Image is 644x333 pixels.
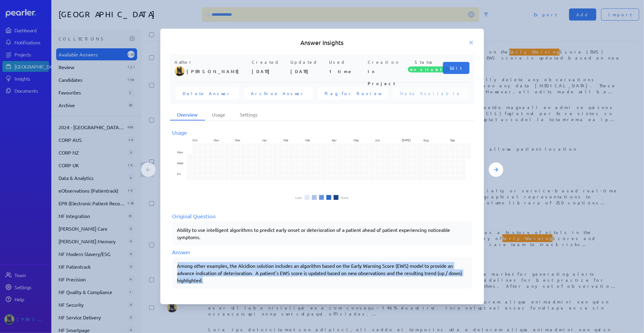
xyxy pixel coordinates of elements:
p: Created [252,59,288,65]
li: More [341,196,349,199]
span: Available [408,66,450,72]
button: Edit [443,62,469,74]
div: Original Question [172,212,472,220]
text: Nov [214,138,219,142]
text: Wed [177,161,183,165]
p: In Project [368,65,404,77]
button: Delete Answer [176,87,239,99]
p: Among other examples, the Alcidion solution includes an algorithm based on the Early Warning Scor... [177,262,467,284]
p: Updated [291,59,327,65]
p: Author [175,59,250,65]
span: Make Available [400,90,461,96]
p: 1 time [329,65,366,77]
text: Mon [177,150,183,154]
p: [DATE] [291,65,327,77]
text: Jun [375,138,380,142]
p: Status [407,59,443,65]
div: Answer [172,248,472,256]
text: [DATE] [402,138,411,142]
h5: Answer Insights [170,38,474,47]
span: Delete Answer [183,90,232,96]
text: Apr [332,138,337,142]
div: Usage [172,128,472,136]
button: Next Answer [489,162,503,177]
text: Oct [192,138,197,142]
button: Make Available [393,87,469,99]
span: Edit [450,65,462,71]
li: Settings [233,109,265,120]
text: Aug [424,138,429,142]
span: Flag for Review [325,90,381,96]
text: May [354,138,359,142]
span: Archive Answer [251,90,306,96]
button: Previous Answer [141,162,155,177]
text: Jan [262,138,267,142]
text: Dec [235,138,241,142]
text: Feb [284,138,289,142]
p: [DATE] [252,65,288,77]
li: Usage [205,109,233,120]
li: Overview [170,109,205,120]
text: Mar [305,138,310,142]
p: Ability to use intelligent algorithms to predict early onset or deterioration of a patient ahead ... [177,226,467,241]
p: Creation [368,59,404,65]
text: Sep [451,138,456,142]
button: Archive Answer [244,87,313,99]
p: Used [329,59,366,65]
button: Flag for Review [318,87,388,99]
text: Fri [177,171,181,176]
p: [PERSON_NAME] [187,65,250,77]
li: Less [296,196,302,199]
img: Tung Nguyen [175,66,184,76]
